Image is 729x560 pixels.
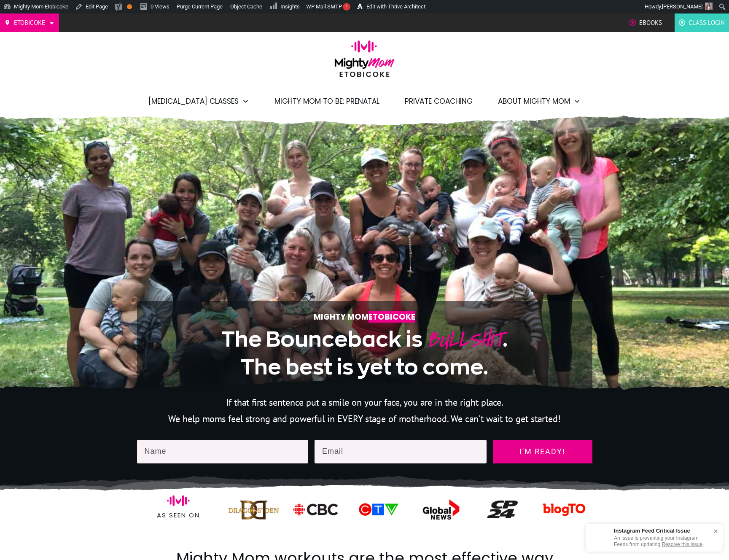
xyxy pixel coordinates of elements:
a: Resolve this issue [662,541,702,547]
a: Class Login [679,16,725,29]
h1: . [163,325,567,381]
img: Instagram Feed icon [590,528,609,547]
p: As seen on [137,510,219,521]
a: [MEDICAL_DATA] Classes [148,94,249,108]
a: I'm ready! [493,440,592,463]
span: The Bounceback is [221,328,422,350]
img: ico-mighty-mom [541,486,588,533]
a: About Mighty Mom [498,94,581,108]
strong: Mighty Mom [314,311,415,323]
a: Mighty Mom to Be: Prenatal [274,94,379,108]
img: ico-mighty-mom [352,501,404,518]
span: Etobicoke [369,311,415,323]
p: An issue is preventing your Instagram Feeds from updating. . [614,535,709,547]
img: ico-mighty-mom [487,501,518,518]
span: [PERSON_NAME] [662,3,702,10]
img: ico-mighty-mom [228,497,279,522]
span: Etobicoke [14,16,45,29]
input: Email [315,440,487,463]
span: [MEDICAL_DATA] Classes [148,94,239,108]
span: BULLSHIT [427,324,503,355]
span: ! [343,3,350,11]
span: The best is yet to come. [241,355,488,378]
img: ico-mighty-mom [167,489,190,512]
img: ico-mighty-mom [291,501,341,517]
input: Name [137,440,309,463]
img: ico-mighty-mom [412,498,468,521]
span: Class Login [689,16,725,29]
a: Ebooks [629,16,662,29]
span: About Mighty Mom [498,94,570,108]
a: Private Coaching [405,94,473,108]
h3: Instagram Feed Critical Issue [614,528,709,533]
span: We help moms feel strong and powerful in EVERY stage of motherhood. We can't wait to get started! [168,413,561,425]
div: OK [127,4,132,9]
span: If that first sentence put a smile on your face, you are in the right place. [226,396,503,408]
a: Etobicoke [4,16,55,29]
div: × [709,523,722,539]
span: Ebooks [639,16,662,29]
span: I'm ready! [500,447,585,456]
